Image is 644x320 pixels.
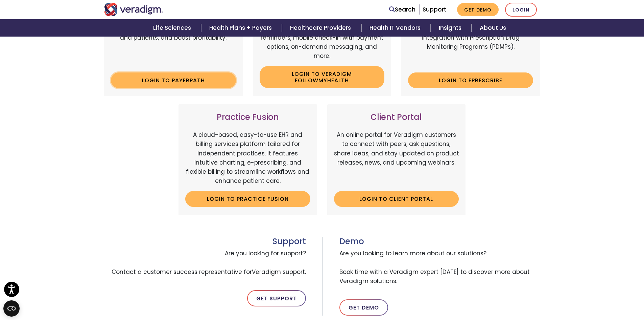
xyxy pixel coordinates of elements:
p: A cloud-based, easy-to-use EHR and billing services platform tailored for independent practices. ... [185,130,310,186]
img: Veradigm logo [104,3,163,16]
span: Are you looking for support? Contact a customer success representative for [104,246,306,279]
h3: Support [104,237,306,247]
a: Healthcare Providers [282,19,361,37]
a: Login to ePrescribe [408,72,533,88]
h3: Practice Fusion [185,112,310,122]
a: Login to Practice Fusion [185,191,310,207]
a: Get Demo [457,3,499,16]
button: Open CMP widget [3,300,20,317]
a: Login [505,3,537,17]
a: Search [389,5,415,14]
a: Login to Client Portal [334,191,459,207]
h3: Client Portal [334,112,459,122]
a: About Us [472,19,514,37]
a: Health IT Vendors [361,19,431,37]
a: Insights [431,19,472,37]
span: Veradigm support. [252,268,306,276]
span: Are you looking to learn more about our solutions? Book time with a Veradigm expert [DATE] to dis... [339,246,540,289]
p: An online portal for Veradigm customers to connect with peers, ask questions, share ideas, and st... [334,130,459,186]
iframe: Drift Chat Widget [514,271,636,312]
a: Get Support [247,290,306,306]
a: Life Sciences [145,19,201,37]
a: Login to Veradigm FollowMyHealth [260,66,385,88]
a: Health Plans + Payers [201,19,282,37]
h3: Demo [339,237,540,247]
a: Get Demo [339,299,388,316]
a: Login to Payerpath [111,72,236,88]
a: Support [423,5,446,14]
